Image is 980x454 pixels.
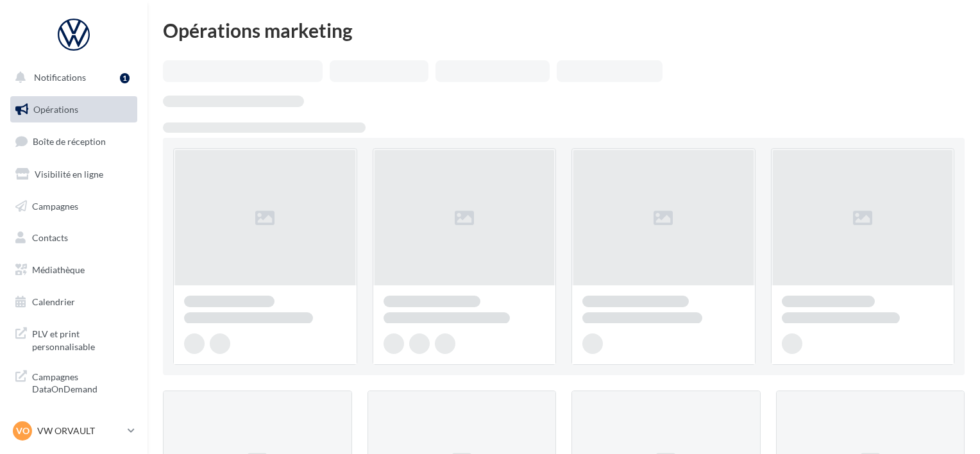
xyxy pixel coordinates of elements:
a: Campagnes [8,193,140,220]
a: Campagnes DataOnDemand [8,363,140,401]
div: 1 [120,73,130,83]
span: Boîte de réception [33,136,106,147]
a: Calendrier [8,289,140,315]
span: Campagnes DataOnDemand [32,368,132,396]
button: Notifications 1 [8,64,135,91]
a: Visibilité en ligne [8,161,140,188]
span: Contacts [32,232,68,243]
a: Médiathèque [8,256,140,283]
a: Contacts [8,224,140,251]
span: Visibilité en ligne [35,169,103,180]
span: VO [16,425,30,437]
span: Opérations [33,104,78,115]
div: Opérations marketing [163,21,965,40]
span: Médiathèque [32,264,85,275]
span: PLV et print personnalisable [32,325,132,353]
a: VO VW ORVAULT [10,419,137,443]
span: Notifications [34,72,86,83]
a: Boîte de réception [8,128,140,155]
a: PLV et print personnalisable [8,320,140,358]
span: Campagnes [32,200,78,211]
a: Opérations [8,96,140,123]
p: VW ORVAULT [37,425,122,437]
span: Calendrier [32,296,75,307]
